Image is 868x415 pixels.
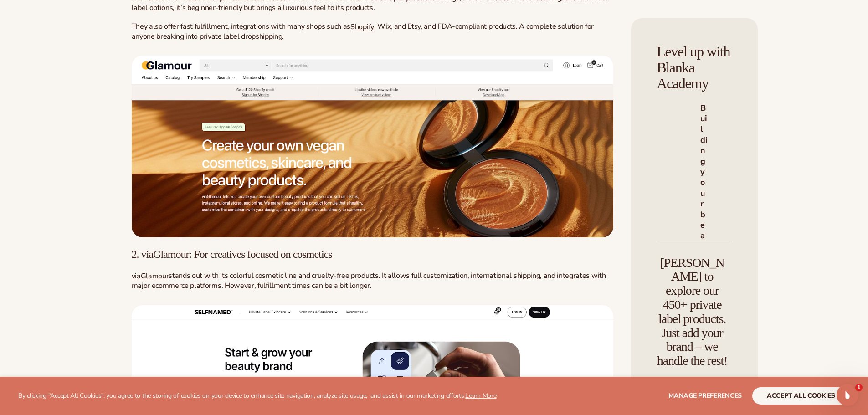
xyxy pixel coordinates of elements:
[657,44,732,92] h4: Level up with Blanka Academy
[350,22,374,32] a: Shopify
[668,387,742,405] button: Manage preferences
[132,271,606,291] span: stands out with its colorful cosmetic line and cruelty-free products. It allows full customizatio...
[855,384,863,391] span: 1
[132,21,594,41] span: , Wix, and Etsy, and FDA-compliant products. A complete solution for anyone breaking into private...
[18,392,497,400] p: By clicking "Accept All Cookies", you agree to the storing of cookies on your device to enhance s...
[752,387,850,405] button: accept all cookies
[132,21,351,31] span: They also offer fast fulfillment, integrations with many shops such as
[657,256,728,368] h4: [PERSON_NAME] to explore our 450+ private label products. Just add your brand – we handle the rest!
[668,391,742,400] span: Manage preferences
[837,384,858,406] iframe: Intercom live chat
[132,248,332,260] span: 2. viaGlamour: For creatives focused on cosmetics
[465,391,496,400] a: Learn More
[132,56,614,237] img: ViaGlamour website
[132,271,169,281] a: viaGlamour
